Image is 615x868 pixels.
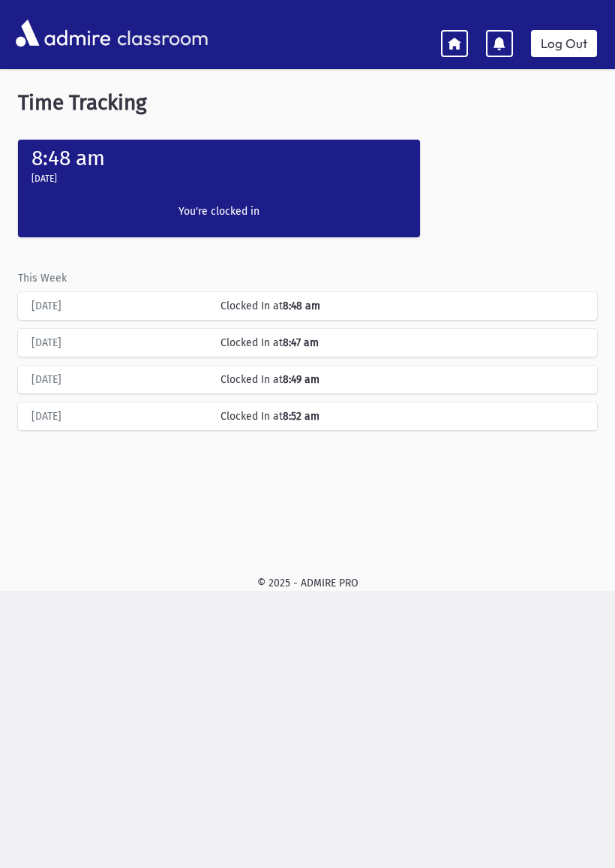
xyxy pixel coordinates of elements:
[213,335,591,351] div: Clocked In at
[24,372,213,387] div: [DATE]
[130,203,308,219] label: You're clocked in
[213,408,591,424] div: Clocked In at
[12,575,603,591] div: © 2025 - ADMIRE PRO
[114,14,208,53] span: classroom
[283,410,319,423] b: 8:52 am
[213,372,591,387] div: Clocked In at
[24,298,213,314] div: [DATE]
[531,30,597,57] a: Log Out
[24,335,213,351] div: [DATE]
[18,270,67,286] label: This Week
[31,172,57,185] label: [DATE]
[12,16,114,50] img: AdmirePro
[213,298,591,314] div: Clocked In at
[24,408,213,424] div: [DATE]
[283,336,319,349] b: 8:47 am
[31,146,105,170] label: 8:48 am
[283,373,319,386] b: 8:49 am
[283,300,320,312] b: 8:48 am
